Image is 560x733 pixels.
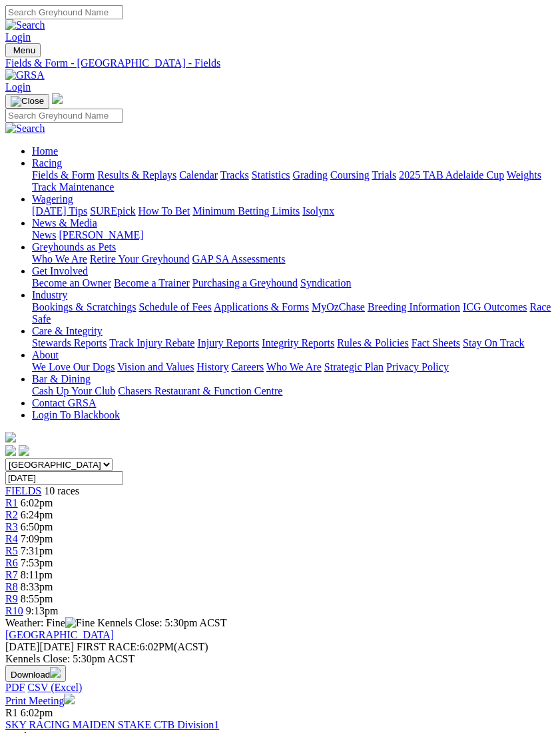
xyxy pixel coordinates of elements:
[117,361,194,372] a: Vision and Values
[32,205,555,217] div: Wagering
[139,205,190,217] a: How To Bet
[32,277,555,289] div: Get Involved
[5,5,123,19] input: Search
[32,253,555,265] div: Greyhounds as Pets
[5,57,555,69] a: Fields & Form - [GEOGRAPHIC_DATA] - Fields
[32,217,97,229] a: News & Media
[5,521,18,532] a: R3
[179,169,218,181] a: Calendar
[5,593,18,604] a: R9
[109,337,194,349] a: Track Injury Rebate
[5,94,49,109] button: Toggle navigation
[5,641,40,652] span: [DATE]
[32,361,555,373] div: About
[386,361,449,372] a: Privacy Policy
[64,694,75,704] img: printer.svg
[5,569,18,580] a: R7
[5,545,18,556] a: R5
[77,641,208,652] span: 6:02PM(ACST)
[32,169,555,193] div: Racing
[214,301,309,313] a: Applications & Forms
[5,557,18,568] a: R6
[13,45,35,55] span: Menu
[11,96,44,107] img: Close
[21,557,53,568] span: 7:53pm
[220,169,249,181] a: Tracks
[5,109,123,123] input: Search
[32,241,116,253] a: Greyhounds as Pets
[32,157,62,169] a: Racing
[5,485,41,496] span: FIELDS
[5,497,18,508] a: R1
[5,43,41,57] button: Toggle navigation
[32,193,73,205] a: Wagering
[32,301,136,313] a: Bookings & Scratchings
[44,485,79,496] span: 10 races
[52,93,63,104] img: logo-grsa-white.png
[50,667,61,678] img: download.svg
[32,277,111,289] a: Become an Owner
[32,325,103,337] a: Care & Integrity
[32,229,56,241] a: News
[5,682,555,694] div: Download
[337,337,409,349] a: Rules & Policies
[5,445,16,456] img: facebook.svg
[26,605,59,616] span: 9:13pm
[507,169,541,181] a: Weights
[32,337,555,349] div: Care & Integrity
[5,31,31,43] a: Login
[5,123,45,135] img: Search
[32,301,551,325] a: Race Safe
[5,81,31,93] a: Login
[252,169,290,181] a: Statistics
[324,361,384,372] a: Strategic Plan
[32,301,555,325] div: Industry
[32,397,96,408] a: Contact GRSA
[5,533,18,544] a: R4
[412,337,460,349] a: Fact Sheets
[312,301,365,313] a: MyOzChase
[32,409,120,420] a: Login To Blackbook
[32,385,115,396] a: Cash Up Your Club
[21,707,53,718] span: 6:02pm
[5,509,18,520] a: R2
[90,253,190,265] a: Retire Your Greyhound
[5,719,219,730] a: SKY RACING MAIDEN STAKE CTB Division1
[65,617,95,629] img: Fine
[5,665,66,682] button: Download
[5,432,16,442] img: logo-grsa-white.png
[32,229,555,241] div: News & Media
[32,373,91,384] a: Bar & Dining
[463,301,527,313] a: ICG Outcomes
[32,253,87,265] a: Who We Are
[5,653,555,665] div: Kennels Close: 5:30pm ACST
[77,641,139,652] span: FIRST RACE:
[90,205,135,217] a: SUREpick
[302,205,334,217] a: Isolynx
[5,581,18,592] a: R8
[192,277,298,289] a: Purchasing a Greyhound
[192,253,286,265] a: GAP SA Assessments
[5,471,123,485] input: Select date
[32,169,95,181] a: Fields & Form
[21,545,53,556] span: 7:31pm
[21,509,53,520] span: 6:24pm
[5,605,23,616] a: R10
[5,641,74,652] span: [DATE]
[5,19,45,31] img: Search
[139,301,211,313] a: Schedule of Fees
[32,181,114,193] a: Track Maintenance
[5,629,114,640] a: [GEOGRAPHIC_DATA]
[368,301,460,313] a: Breeding Information
[32,265,88,277] a: Get Involved
[97,169,176,181] a: Results & Replays
[196,361,228,372] a: History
